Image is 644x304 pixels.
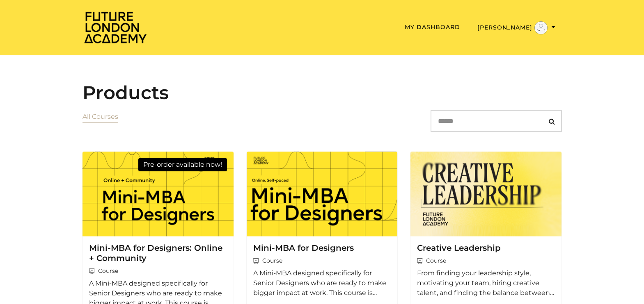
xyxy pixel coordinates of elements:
[83,82,562,104] h2: Products
[253,243,391,253] h3: Mini-MBA for Designers
[83,113,118,120] a: All Courses
[138,158,227,171] div: Pre-order available now!
[417,243,555,253] h3: Creative Leadership
[253,268,391,298] p: A Mini-MBA designed specifically for Senior Designers who are ready to make bigger impact at work...
[417,268,555,298] p: From finding your leadership style, motivating your team, hiring creative talent, and finding the...
[417,256,555,265] span: Course
[253,256,391,265] span: Course
[89,243,227,263] h3: Mini-MBA for Designers: Online + Community
[83,110,118,138] nav: Categories
[475,21,558,35] button: Toggle menu
[89,267,227,275] span: Course
[83,11,148,44] img: Home Page
[405,23,460,31] a: My Dashboard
